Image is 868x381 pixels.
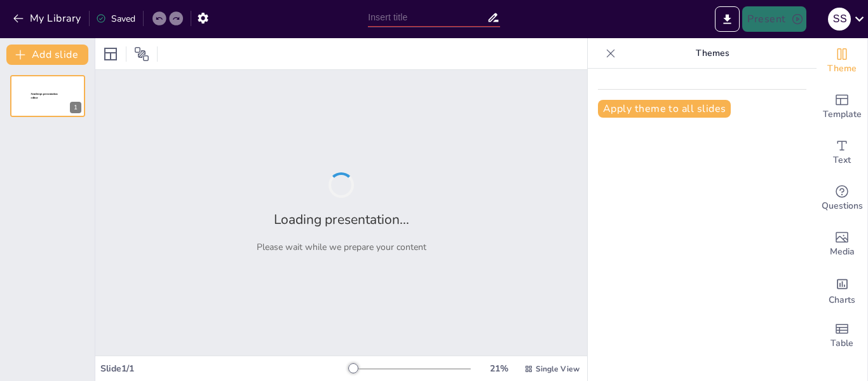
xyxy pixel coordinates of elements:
[70,102,81,113] div: 1
[96,13,135,25] div: Saved
[742,6,806,32] button: Present
[828,8,851,31] div: s s
[833,153,851,167] span: Text
[817,313,867,359] div: Add a table
[817,130,867,176] div: Add text boxes
[274,211,409,228] h2: Loading presentation...
[100,44,121,64] div: Layout
[10,75,85,117] div: 1
[100,363,349,375] div: Slide 1 / 1
[828,6,851,32] button: s s
[829,293,855,307] span: Charts
[715,6,740,32] button: Export to PowerPoint
[817,84,867,130] div: Add ready made slides
[823,107,862,121] span: Template
[817,267,867,313] div: Add charts and graphs
[134,46,149,62] span: Position
[536,364,580,374] span: Single View
[598,100,731,118] button: Apply theme to all slides
[817,176,867,221] div: Get real-time input from your audience
[831,336,853,350] span: Table
[827,62,857,76] span: Theme
[10,8,86,29] button: My Library
[830,245,855,259] span: Media
[817,38,867,84] div: Change the overall theme
[817,221,867,267] div: Add images, graphics, shapes or video
[822,199,863,213] span: Questions
[31,93,58,100] span: Sendsteps presentation editor
[6,45,88,65] button: Add slide
[368,8,487,27] input: Insert title
[484,363,514,375] div: 21 %
[621,38,804,69] p: Themes
[257,241,426,253] p: Please wait while we prepare your content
